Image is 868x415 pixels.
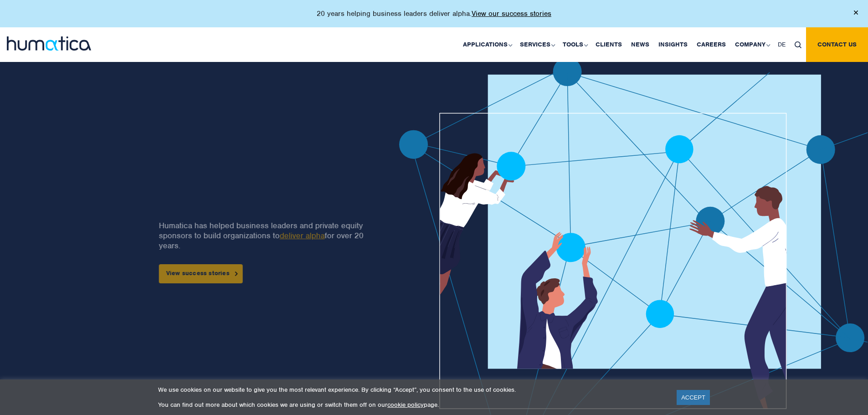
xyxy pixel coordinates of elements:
[159,264,242,283] a: View success stories
[279,231,324,241] a: deliver alpha
[472,9,551,18] a: View our success stories
[387,401,424,409] a: cookie policy
[515,27,558,62] a: Services
[692,27,730,62] a: Careers
[806,27,868,62] a: Contact us
[627,27,654,62] a: News
[159,220,370,251] p: Humatica has helped business leaders and private equity sponsors to build organizations to for ov...
[591,27,627,62] a: Clients
[235,272,238,276] img: arrowicon
[773,27,790,62] a: DE
[458,27,515,62] a: Applications
[317,9,551,18] p: 20 years helping business leaders deliver alpha.
[158,386,665,394] p: We use cookies on our website to give you the most relevant experience. By clicking “Accept”, you...
[654,27,692,62] a: Insights
[677,390,710,405] a: ACCEPT
[7,36,91,51] img: logo
[158,401,665,409] p: You can find out more about which cookies we are using or switch them off on our page.
[558,27,591,62] a: Tools
[730,27,773,62] a: Company
[778,41,786,48] span: DE
[795,41,801,48] img: search_icon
